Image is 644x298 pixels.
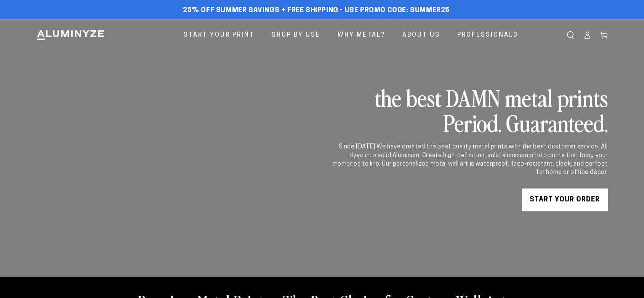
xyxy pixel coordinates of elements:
span: 25% off Summer Savings + Free Shipping - Use Promo Code: SUMMER25 [183,6,450,15]
span: Shop By Use [272,30,320,41]
span: About Us [402,30,440,41]
a: Why Metal? [332,25,391,45]
a: Professionals [452,25,524,45]
a: Start Your Print [178,25,260,45]
div: Since [DATE] We have created the best quality metal prints with the best customer service. All dy... [331,143,608,177]
summary: Search our site [562,27,579,43]
span: Professionals [457,30,518,41]
h2: the best DAMN metal prints Period. Guaranteed. [331,85,608,135]
img: Aluminyze [36,29,105,41]
span: Why Metal? [338,30,385,41]
a: About Us [397,25,446,45]
a: Shop By Use [266,25,326,45]
a: START YOUR Order [522,188,608,211]
span: Start Your Print [184,30,255,41]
